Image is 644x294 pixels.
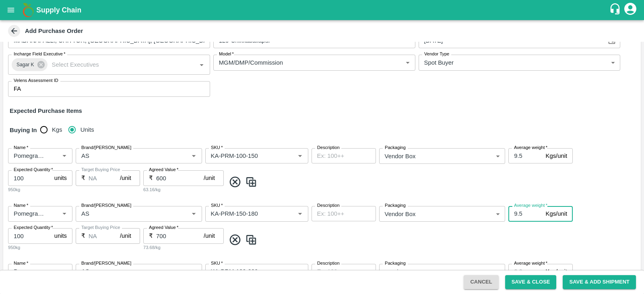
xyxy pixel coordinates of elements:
p: Kgs/unit [546,209,568,218]
p: Kgs/unit [546,267,568,276]
p: Vendor Box [385,267,416,276]
button: open drawer [2,1,20,19]
button: Open [295,151,305,161]
input: SKU [208,151,282,161]
input: 0.0 [508,148,542,163]
button: Save & Add Shipment [563,275,636,289]
p: /unit [204,174,215,182]
b: Supply Chain [36,6,81,14]
label: Brand/[PERSON_NAME] [81,202,131,209]
div: Sagar K [12,58,47,71]
button: Open [196,59,207,70]
p: Spot Buyer [424,58,454,67]
label: Average weight [514,145,547,151]
img: CloneIcon [245,233,257,247]
label: Average weight [514,260,547,267]
p: ₹ [81,231,85,240]
p: ₹ [149,174,153,182]
label: Expected Quantity [14,167,53,173]
label: Name [14,202,28,209]
button: Open [188,208,199,219]
label: Agreed Value [149,225,178,231]
p: ₹ [81,174,85,182]
input: 0 [8,170,51,186]
img: logo [20,2,36,18]
input: Create Brand/Marka [78,266,176,277]
p: /unit [120,231,131,240]
input: Select Executives [49,59,184,70]
label: Name [14,145,28,151]
label: Packaging [385,260,406,267]
p: Vendor Box [385,210,416,218]
h6: Buying In [6,122,40,139]
div: 73.68/kg [143,244,224,251]
input: SKU [208,208,282,219]
p: Vendor Box [385,152,416,161]
p: /unit [204,231,215,240]
input: 0.0 [508,206,542,221]
p: ₹ [149,231,153,240]
label: Brand/[PERSON_NAME] [81,260,131,267]
p: MGM/DMP/Commission [219,58,283,67]
span: Sagar K [12,61,39,69]
input: Create Brand/Marka [78,151,176,161]
input: 0.0 [156,228,204,243]
button: Open [59,266,70,277]
img: CloneIcon [245,176,257,189]
input: 0.0 [89,170,120,186]
label: Agreed Value [149,167,178,173]
p: Kgs/unit [546,151,568,160]
button: Open [188,151,199,161]
button: Open [59,208,70,219]
div: customer-support [609,3,623,17]
label: SKU [211,260,223,267]
strong: Expected Purchase Items [10,108,82,114]
div: account of current user [623,2,638,18]
label: Model [219,51,234,57]
input: Name [10,266,46,277]
label: Brand/[PERSON_NAME] [81,145,131,151]
button: Save & Close [505,275,557,289]
span: Units [80,125,94,134]
label: SKU [211,202,223,209]
input: 0.0 [156,170,204,186]
label: Description [317,260,340,267]
p: units [54,231,67,240]
label: Packaging [385,202,406,209]
label: SKU [211,145,223,151]
input: 0 [8,228,51,243]
input: 0.0 [508,264,542,279]
input: Name [10,208,46,219]
span: Kgs [52,125,62,134]
label: Average weight [514,202,547,209]
button: Open [188,266,199,277]
label: Velens Assessment ID [14,78,58,84]
label: Target Buying Price [81,167,120,173]
label: Target Buying Price [81,225,120,231]
input: SKU [208,266,282,277]
label: Expected Quantity [14,225,53,231]
button: Open [295,266,305,277]
label: Packaging [385,145,406,151]
div: 63.16/kg [143,186,224,193]
button: Cancel [464,275,498,289]
p: FA [14,84,21,93]
label: Incharge Field Executive [14,51,65,57]
input: Create Brand/Marka [78,208,176,219]
b: Add Purchase Order [25,28,83,34]
a: Supply Chain [36,4,609,16]
label: Name [14,260,28,267]
div: 950kg [8,244,72,251]
p: /unit [120,174,131,182]
div: 950kg [8,186,72,193]
button: Open [59,151,70,161]
p: units [54,174,67,182]
input: 0.0 [89,228,120,243]
label: Description [317,145,340,151]
button: Open [295,208,305,219]
div: buying_in [40,122,101,138]
input: Name [10,151,46,161]
label: Vendor Type [424,51,449,57]
label: Description [317,202,340,209]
